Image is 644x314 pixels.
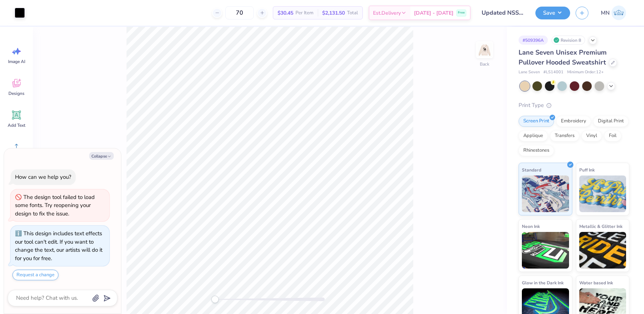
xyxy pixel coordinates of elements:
div: Back [480,61,489,67]
span: Est. Delivery [373,9,401,17]
div: Digital Print [593,116,629,127]
div: Print Type [519,101,629,110]
div: Embroidery [556,116,591,127]
button: Collapse [89,152,114,160]
span: Neon Ink [522,222,540,230]
span: Designs [8,90,25,96]
button: Save [535,7,570,19]
span: Standard [522,166,541,174]
div: Revision 8 [551,36,585,45]
div: Screen Print [519,116,554,127]
div: # 509396A [519,36,548,45]
span: Per Item [295,9,313,17]
a: MN [598,5,629,20]
img: Neon Ink [522,232,569,269]
img: Mark Navarro [611,5,626,20]
span: Water based Ink [579,279,613,287]
span: Lane Seven [519,69,540,75]
span: Glow in the Dark Ink [522,279,564,287]
div: How can we help you? [15,173,71,181]
span: MN [601,9,610,17]
span: Image AI [8,59,25,64]
span: Add Text [8,122,25,128]
span: Minimum Order: 12 + [567,69,604,75]
span: $2,131.50 [322,9,345,17]
div: Applique [519,130,548,141]
span: Total [347,9,358,17]
span: [DATE] - [DATE] [414,9,453,17]
button: Request a change [12,270,59,280]
div: Foil [604,130,621,141]
span: Puff Ink [579,166,595,174]
img: Metallic & Glitter Ink [579,232,626,269]
img: Back [477,43,492,57]
span: Metallic & Glitter Ink [579,222,622,230]
span: Free [458,10,465,15]
span: # LS14001 [543,69,564,75]
span: $30.45 [278,9,293,17]
input: – – [225,6,254,19]
div: This design includes text effects our tool can't edit. If you want to change the text, our artist... [15,230,102,262]
span: Lane Seven Unisex Premium Pullover Hooded Sweatshirt [519,48,607,67]
img: Standard [522,176,569,212]
img: Puff Ink [579,176,626,212]
div: Vinyl [581,130,602,141]
div: Transfers [550,130,579,141]
div: Accessibility label [211,296,219,303]
div: Rhinestones [519,145,554,156]
div: The design tool failed to load some fonts. Try reopening your design to fix the issue. [15,193,95,217]
input: Untitled Design [476,5,530,20]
